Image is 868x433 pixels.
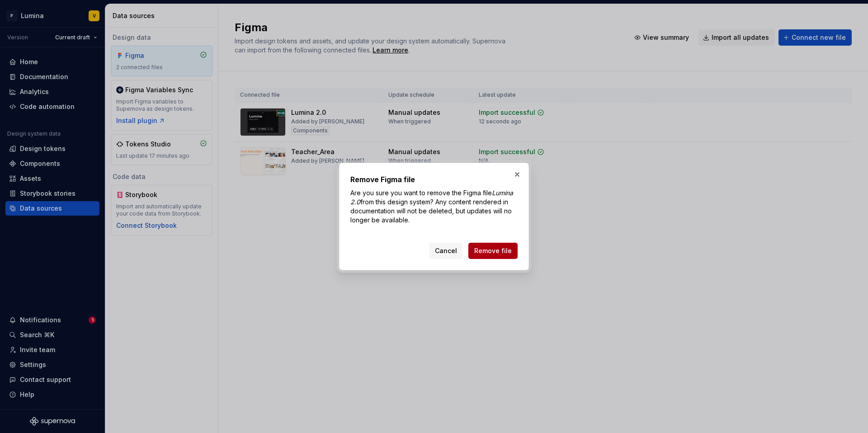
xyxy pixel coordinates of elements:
[435,246,457,255] span: Cancel
[429,243,463,259] button: Cancel
[350,174,518,185] h2: Remove Figma file
[350,188,518,225] p: Are you sure you want to remove the Figma file from this design system? Any content rendered in d...
[474,246,512,255] span: Remove file
[468,243,518,259] button: Remove file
